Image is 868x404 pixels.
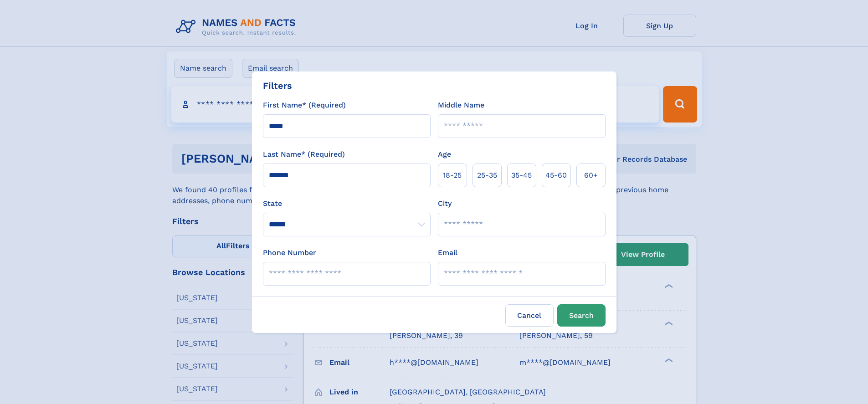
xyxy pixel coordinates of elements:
[438,100,484,111] label: Middle Name
[438,149,451,160] label: Age
[511,170,532,181] span: 35‑45
[584,170,598,181] span: 60+
[545,170,567,181] span: 45‑60
[263,100,346,111] label: First Name* (Required)
[443,170,462,181] span: 18‑25
[263,198,431,209] label: State
[438,198,452,209] label: City
[263,247,316,258] label: Phone Number
[263,79,292,92] div: Filters
[263,149,345,160] label: Last Name* (Required)
[477,170,497,181] span: 25‑35
[557,304,606,327] button: Search
[438,247,457,258] label: Email
[505,304,554,327] label: Cancel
